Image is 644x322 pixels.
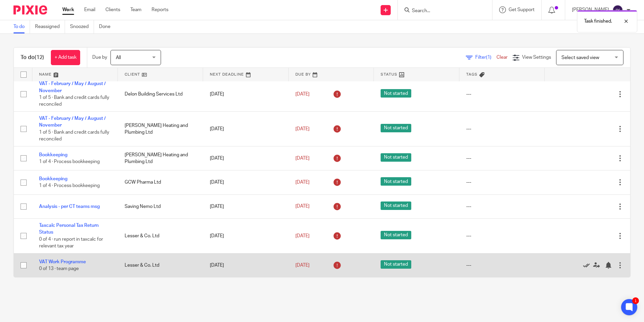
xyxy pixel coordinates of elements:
[116,55,121,60] span: All
[35,55,44,60] span: (12)
[118,77,203,112] td: Delon Building Services Ltd
[39,95,109,107] span: 1 of 5 · Bank and credit cards fully reconciled
[39,153,67,157] a: Bookkeeping
[466,155,538,162] div: ---
[118,146,203,170] td: [PERSON_NAME] Heating and Plumbing Ltd
[486,55,491,60] span: (1)
[39,237,103,249] span: 0 of 4 · run report in taxcalc for relevant tax year
[466,126,538,132] div: ---
[381,124,411,132] span: Not started
[295,156,310,161] span: [DATE]
[522,55,551,60] span: View Settings
[39,184,100,188] span: 1 of 4 · Process bookkeeping
[84,6,95,13] a: Email
[152,6,168,13] a: Reports
[612,5,623,16] img: svg%3E
[51,50,80,65] a: + Add task
[39,116,106,128] a: VAT - February / May / August / November
[466,203,538,210] div: ---
[295,263,310,268] span: [DATE]
[203,112,289,146] td: [DATE]
[583,262,593,269] a: Mark as done
[39,204,100,209] a: Analysis - per CT teams msg
[21,54,44,61] h1: To do
[39,159,100,164] span: 1 of 4 · Process bookkeeping
[295,180,310,185] span: [DATE]
[475,55,496,60] span: Filter
[381,177,411,186] span: Not started
[39,177,67,181] a: Bookkeeping
[295,127,310,131] span: [DATE]
[105,6,120,13] a: Clients
[381,153,411,162] span: Not started
[295,234,310,238] span: [DATE]
[203,194,289,218] td: [DATE]
[62,6,74,13] a: Work
[381,231,411,239] span: Not started
[466,91,538,98] div: ---
[203,77,289,112] td: [DATE]
[118,170,203,194] td: GCW Pharma Ltd
[203,170,289,194] td: [DATE]
[39,266,79,271] span: 0 of 13 · team page
[118,194,203,218] td: Saving Nemo Ltd
[39,130,109,142] span: 1 of 5 · Bank and credit cards fully reconciled
[118,219,203,253] td: Lesser & Co. Ltd
[39,81,106,93] a: VAT - February / May / August / November
[70,20,94,33] a: Snoozed
[466,179,538,186] div: ---
[39,223,99,235] a: Taxcalc Personal Tax Return Status
[584,18,612,25] p: Task finished.
[35,20,65,33] a: Reassigned
[92,54,107,61] p: Due by
[203,146,289,170] td: [DATE]
[99,20,116,33] a: Done
[466,73,478,76] span: Tags
[295,92,310,97] span: [DATE]
[13,5,47,15] img: Pixie
[118,112,203,146] td: [PERSON_NAME] Heating and Plumbing Ltd
[295,204,310,209] span: [DATE]
[381,260,411,269] span: Not started
[632,297,639,304] div: 1
[496,55,508,60] a: Clear
[203,219,289,253] td: [DATE]
[39,260,86,264] a: VAT Work Programme
[130,6,141,13] a: Team
[203,253,289,277] td: [DATE]
[466,233,538,239] div: ---
[466,262,538,269] div: ---
[561,55,599,60] span: Select saved view
[13,20,30,33] a: To do
[381,89,411,98] span: Not started
[118,253,203,277] td: Lesser & Co. Ltd
[381,202,411,210] span: Not started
